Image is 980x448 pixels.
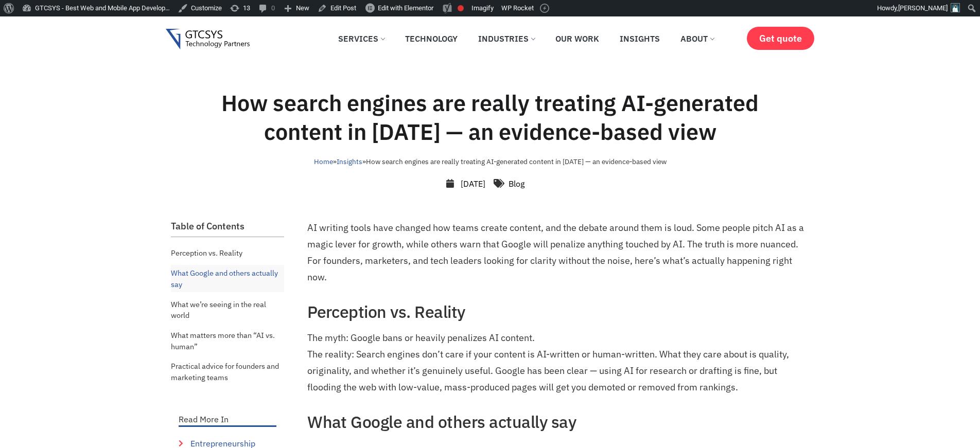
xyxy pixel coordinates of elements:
[548,27,607,50] a: Our Work
[307,412,807,432] h2: What Google and others actually say
[366,157,667,166] span: How search engines are really treating AI-generated content in [DATE] — an evidence-based view
[337,157,362,166] a: Insights
[307,220,807,285] p: AI writing tools have changed how teams create content, and the debate around them is loud. Some ...
[171,296,284,324] a: What we’re seeing in the real world
[673,27,722,50] a: About
[314,157,667,166] span: » »
[509,178,524,189] a: Blog
[307,302,807,321] h2: Perception vs. Reality
[307,330,807,396] p: The myth: Google bans or heavily penalizes AI content. The reality: Search engines don’t care if ...
[171,265,284,292] a: What Google and others actually say
[759,33,802,44] span: Get quote
[747,27,814,50] a: Get quote
[898,4,948,12] span: [PERSON_NAME]
[179,415,276,423] p: Read More In
[314,157,333,166] a: Home
[612,27,668,50] a: Insights
[397,27,465,50] a: Technology
[470,27,542,50] a: Industries
[171,327,284,354] a: What matters more than “AI vs. human”
[330,27,392,50] a: Services
[171,358,284,385] a: Practical advice for founders and marketing teams
[461,178,485,189] time: [DATE]
[171,221,284,232] h2: Table of Contents
[171,245,242,261] a: Perception vs. Reality
[458,5,464,11] div: Focus keyphrase not set
[198,88,782,146] h1: How search engines are really treating AI-generated content in [DATE] — an evidence-based view
[166,29,250,50] img: Gtcsys logo
[378,4,433,12] span: Edit with Elementor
